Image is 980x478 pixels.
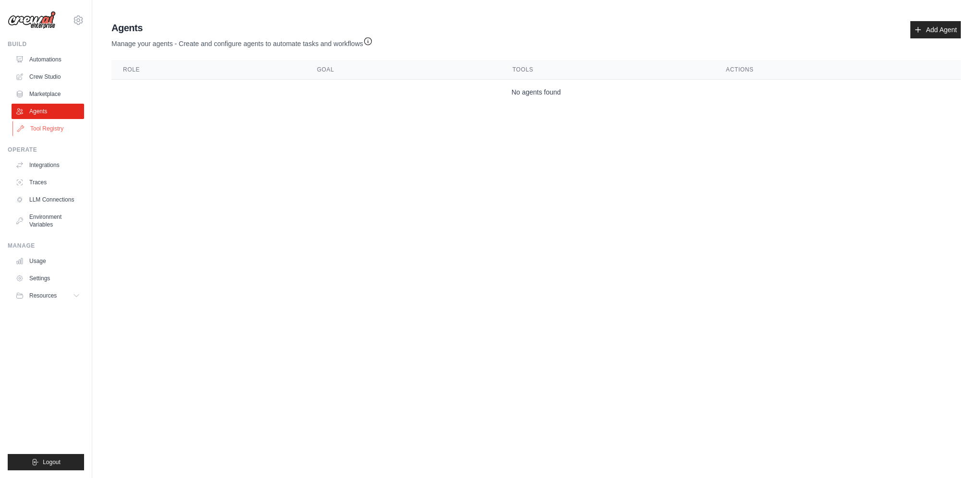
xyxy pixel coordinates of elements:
[8,242,84,250] div: Manage
[12,271,84,286] a: Settings
[111,35,373,48] p: Manage your agents - Create and configure agents to automate tasks and workflows
[8,454,84,470] button: Logout
[12,121,85,136] a: Tool Registry
[8,11,56,29] img: Logo
[111,21,373,35] h2: Agents
[501,60,714,80] th: Tools
[910,21,961,38] a: Add Agent
[12,192,84,207] a: LLM Connections
[12,69,84,84] a: Crew Studio
[12,157,84,173] a: Integrations
[111,80,961,105] td: No agents found
[12,86,84,102] a: Marketplace
[12,288,84,303] button: Resources
[714,60,961,80] th: Actions
[111,60,306,80] th: Role
[29,292,57,299] span: Resources
[8,40,84,48] div: Build
[12,209,84,232] a: Environment Variables
[306,60,501,80] th: Goal
[43,458,61,466] span: Logout
[12,175,84,190] a: Traces
[8,146,84,154] div: Operate
[12,104,84,119] a: Agents
[12,253,84,269] a: Usage
[12,52,84,67] a: Automations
